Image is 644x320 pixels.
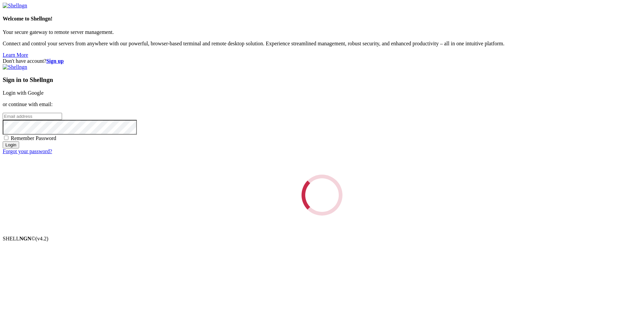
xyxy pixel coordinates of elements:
[36,236,49,241] span: 4.2.0
[3,148,52,154] a: Forgot your password?
[3,236,48,241] span: SHELL ©
[3,90,44,96] a: Login with Google
[3,3,27,9] img: Shellngn
[3,64,27,70] img: Shellngn
[19,236,32,241] b: NGN
[302,175,342,216] div: Loading...
[4,136,8,140] input: Remember Password
[3,113,62,120] input: Email address
[46,58,64,64] a: Sign up
[11,135,56,141] span: Remember Password
[3,101,641,107] p: or continue with email:
[3,141,19,148] input: Login
[3,16,641,22] h4: Welcome to Shellngn!
[3,41,641,47] p: Connect and control your servers from anywhere with our powerful, browser-based terminal and remo...
[3,29,641,35] p: Your secure gateway to remote server management.
[3,52,28,58] a: Learn More
[3,76,641,84] h3: Sign in to Shellngn
[3,58,641,64] div: Don't have account?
